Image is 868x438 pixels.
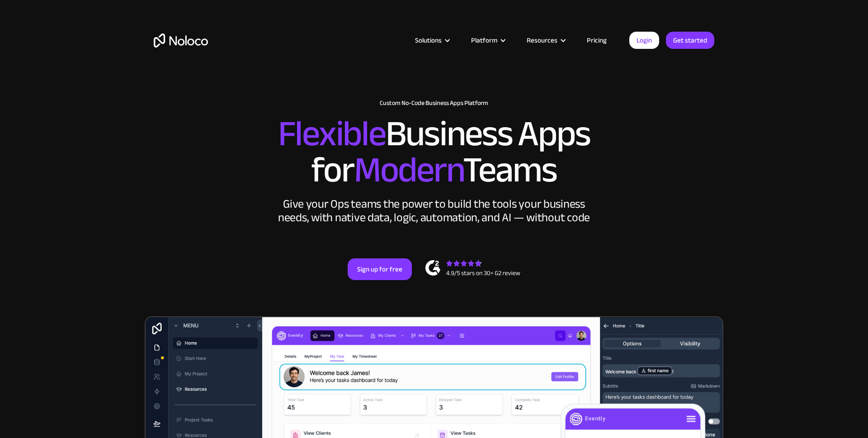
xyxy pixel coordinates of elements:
div: Solutions [415,34,442,46]
div: Platform [460,34,515,46]
a: home [154,33,208,48]
a: Sign up for free [348,258,412,280]
span: Flexible [278,100,386,167]
div: Resources [515,34,576,46]
a: Pricing [576,34,618,46]
span: Modern [354,136,463,204]
a: Get started [666,32,714,49]
h1: Custom No-Code Business Apps Platform [154,100,714,107]
a: Login [629,32,659,49]
div: Platform [471,34,497,46]
div: Solutions [404,34,460,46]
h2: Business Apps for Teams [154,116,714,188]
div: Resources [527,34,557,46]
div: Give your Ops teams the power to build the tools your business needs, with native data, logic, au... [276,197,592,224]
